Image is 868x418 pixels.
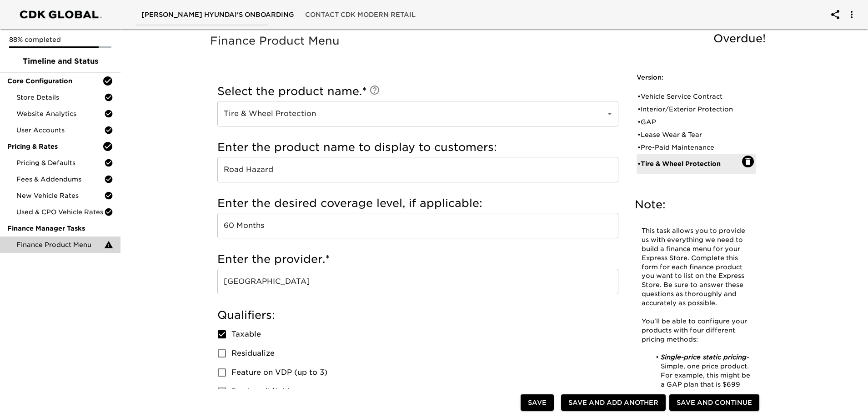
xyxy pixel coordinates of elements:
[231,367,327,378] span: Feature on VDP (up to 3)
[217,140,618,155] h5: Enter the product name to display to customers:
[642,317,751,344] p: You'll be able to configure your products with four different pricing methods:
[637,130,742,139] div: • Lease Wear & Tear
[9,35,111,44] p: 88% completed
[568,397,658,408] span: Save and Add Another
[16,93,104,102] span: Store Details
[16,191,104,200] span: New Vehicle Rates
[637,105,742,114] div: • Interior/Exterior Protection
[824,4,846,25] button: account of current user
[713,32,766,45] span: Overdue!
[637,117,742,126] div: • GAP
[16,109,104,118] span: Website Analytics
[7,56,113,67] span: Timeline and Status
[217,252,618,267] h5: Enter the provider.
[7,76,102,86] span: Core Configuration
[210,34,770,48] h5: Finance Product Menu
[7,224,113,233] span: Finance Manager Tasks
[217,196,618,211] h5: Enter the desired coverage level, if applicable:
[7,142,102,151] span: Pricing & Rates
[521,394,554,411] button: Save
[305,9,416,20] span: Contact CDK Modern Retail
[637,73,756,83] h6: Version:
[217,101,618,126] div: Tire & Wheel Protection
[637,141,756,154] div: •Pre-Paid Maintenance
[16,207,104,217] span: Used & CPO Vehicle Rates
[642,227,751,308] p: This task allows you to provide us with everything we need to build a finance menu for your Expre...
[528,397,547,408] span: Save
[677,397,752,408] span: Save and Continue
[637,159,742,168] div: • Tire & Wheel Protection
[742,156,754,167] button: Delete: Tire & Wheel Protection
[141,9,294,20] span: [PERSON_NAME] Hyundai's Onboarding
[217,84,618,99] h5: Select the product name.
[635,197,758,212] h5: Note:
[661,353,747,361] em: Single-price static pricing
[16,175,104,184] span: Fees & Addendums
[669,394,759,411] button: Save and Continue
[231,386,339,397] span: Pre-Install/Add on every car
[637,116,756,128] div: •GAP
[561,394,666,411] button: Save and Add Another
[16,126,104,135] span: User Accounts
[217,269,618,294] input: Example: SafeGuard, EasyCare, JM&A
[16,158,104,167] span: Pricing & Defaults
[637,103,756,116] div: •Interior/Exterior Protection
[231,329,261,340] span: Taxable
[637,154,756,174] div: •Tire & Wheel Protection
[231,348,275,359] span: Residualize
[637,92,742,101] div: • Vehicle Service Contract
[217,308,618,322] h5: Qualifiers:
[637,90,756,103] div: •Vehicle Service Contract
[841,4,863,25] button: account of current user
[637,143,742,152] div: • Pre-Paid Maintenance
[637,128,756,141] div: •Lease Wear & Tear
[651,353,751,407] li: - Simple, one price product. For example, this might be a GAP plan that is $699 for every vehicle...
[16,240,104,249] span: Finance Product Menu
